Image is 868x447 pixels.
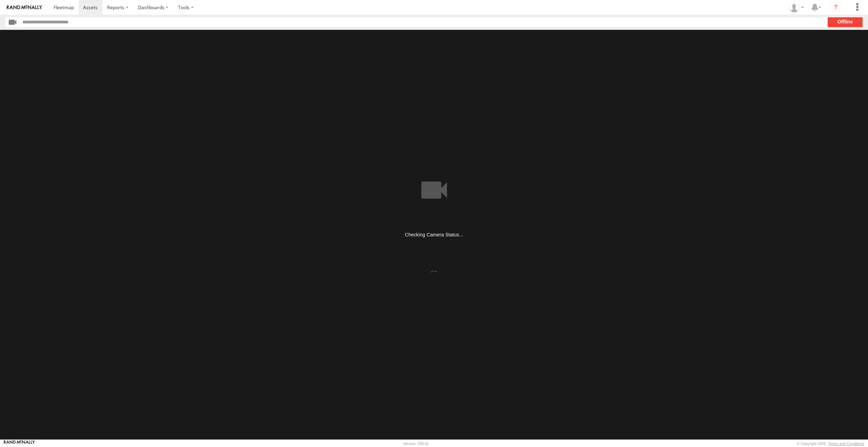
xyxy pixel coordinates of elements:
[787,2,806,13] div: Dale Clarke
[830,2,841,13] i: ?
[797,442,864,446] div: © Copyright 2025 -
[403,442,429,446] div: Version: 308.01
[828,442,864,446] a: Terms and Conditions
[4,440,35,447] a: Visit our Website
[7,5,42,10] img: rand-logo.svg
